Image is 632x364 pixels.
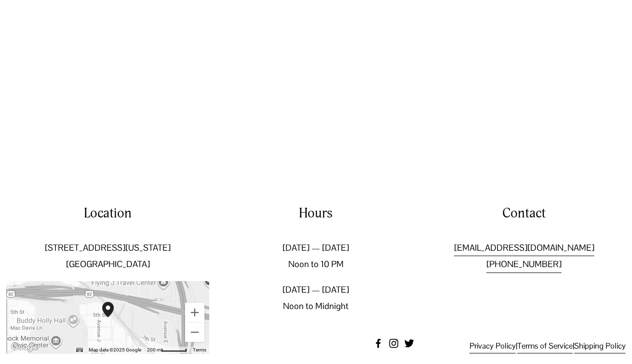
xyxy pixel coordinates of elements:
span: Map data ©2025 Google [89,347,141,352]
div: Two Docs Brewing Co. 502 Texas Avenue Lubbock, TX, 79401, United States [98,298,129,337]
p: [DATE] — [DATE] Noon to Midnight [215,282,417,314]
h4: Hours [215,204,417,223]
h4: Contact [423,204,626,223]
p: [DATE] — [DATE] Noon to 10 PM [215,240,417,272]
button: Map Scale: 200 m per 50 pixels [144,347,190,353]
span: 200 m [147,347,161,352]
a: Privacy Policy [470,338,516,353]
a: Facebook [374,338,383,348]
p: | | [449,338,626,353]
a: [EMAIL_ADDRESS][DOMAIN_NAME] [454,240,594,256]
button: Keyboard shortcuts [76,347,83,353]
button: Zoom in [185,303,204,322]
a: Shipping Policy [574,338,626,353]
img: Google [9,341,40,353]
a: [PHONE_NUMBER] [486,256,562,272]
a: Open this area in Google Maps (opens a new window) [9,341,40,353]
a: Terms [193,347,206,352]
button: Zoom out [185,323,204,342]
a: instagram-unauth [389,338,399,348]
h4: Location [6,204,209,223]
a: twitter-unauth [404,338,414,348]
a: Terms of Service [517,338,573,353]
p: [STREET_ADDRESS][US_STATE] [GEOGRAPHIC_DATA] [6,240,209,272]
